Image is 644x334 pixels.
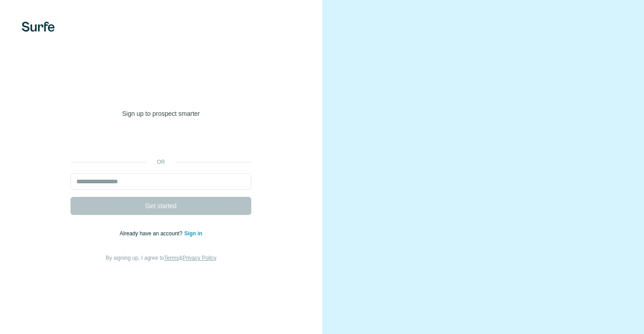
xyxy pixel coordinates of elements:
[106,255,216,261] span: By signing up, I agree to &
[71,71,251,107] h1: Welcome to [GEOGRAPHIC_DATA]
[164,255,179,261] a: Terms
[183,255,216,261] a: Privacy Policy
[184,230,202,237] a: Sign in
[120,230,184,237] span: Already have an account?
[146,158,175,166] p: or
[71,109,251,118] p: Sign up to prospect smarter
[66,132,256,152] iframe: Botón Iniciar sesión con Google
[22,22,55,32] img: Surfe's logo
